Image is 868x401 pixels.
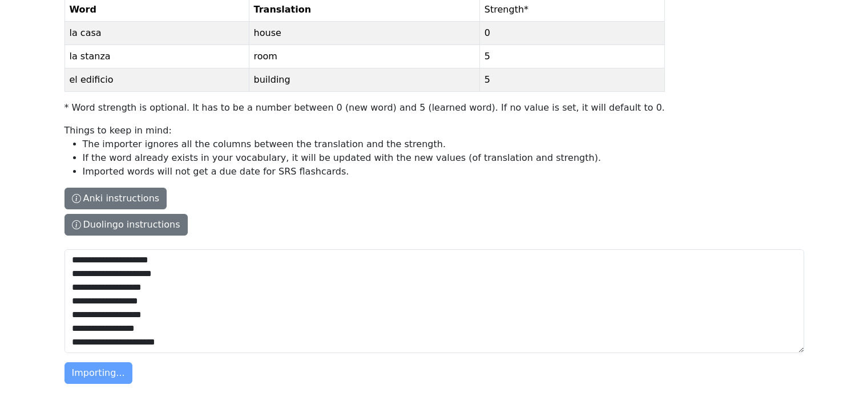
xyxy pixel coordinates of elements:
li: The importer ignores all the columns between the translation and the strength. [83,137,665,151]
span: Strength * [485,4,528,15]
button: Sample spreadsheetWordTranslationStrength*la casahouse0la stanzaroom5el edificiobuilding5* Word s... [64,188,167,209]
td: el edificio [64,68,249,92]
td: house [249,22,479,45]
td: la stanza [64,45,249,68]
td: 5 [479,45,664,68]
p: * Word strength is optional. It has to be a number between 0 (new word) and 5 (learned word). If ... [64,101,665,115]
td: la casa [64,22,249,45]
td: building [249,68,479,92]
li: If the word already exists in your vocabulary, it will be updated with the new values (of transla... [83,151,665,165]
button: Sample spreadsheetWordTranslationStrength*la casahouse0la stanzaroom5el edificiobuilding5* Word s... [64,214,188,236]
td: 0 [479,22,664,45]
td: 5 [479,68,664,92]
td: room [249,45,479,68]
li: Imported words will not get a due date for SRS flashcards. [83,165,665,179]
p: Things to keep in mind: [64,124,665,179]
